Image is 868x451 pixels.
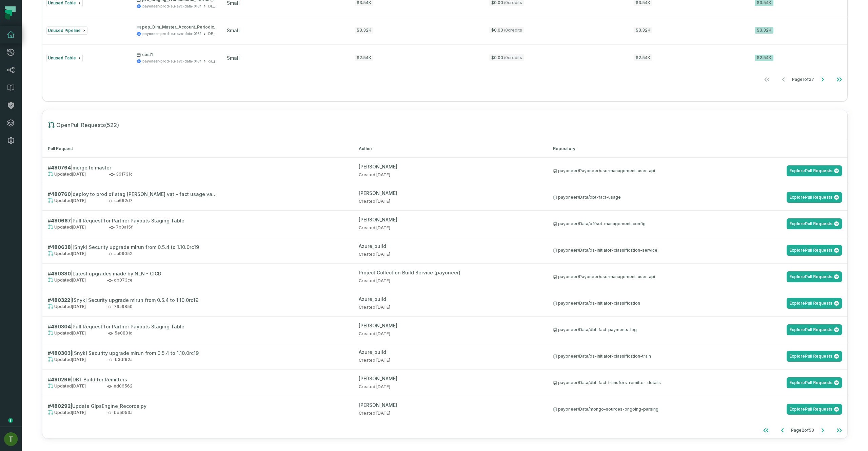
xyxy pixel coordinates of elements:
[109,224,133,230] span: 7b0a15f
[359,190,542,197] div: [PERSON_NAME]
[359,384,390,389] span: Created
[48,171,86,177] span: Updated
[376,358,390,363] relative-time: Sep 15, 2025, 10:16 PM GMT+3
[48,244,71,250] strong: # 480638
[787,218,842,229] a: ExplorePull Requests
[48,217,217,224] h2: | Pull Request for Partner Payouts Staging Table
[142,31,201,36] div: payoneer-prod-eu-svc-data-016f
[48,277,86,283] span: Updated
[48,330,86,336] span: Updated
[755,55,773,61] div: $2.54K
[787,271,842,282] a: ExplorePull Requests
[504,55,522,60] span: / 0 credits
[48,324,71,329] strong: # 480304
[107,277,133,283] span: db073ce
[208,59,229,64] div: ca_perf_test
[359,172,390,177] span: Created
[4,432,18,446] img: avatar of Tomer Galun
[634,27,652,33] span: $3.32K
[787,192,842,203] a: ExplorePull Requests
[48,191,71,197] strong: # 480760
[48,55,76,60] span: Unused Table
[48,383,86,389] span: Updated
[831,423,847,437] button: Go to last page
[359,269,542,276] div: Project Collection Build Service (payoneer)
[72,251,86,256] relative-time: Sep 16, 2025, 3:12 AM GMT+3
[814,423,831,437] button: Go to next page
[48,28,81,33] span: Unused Pipeline
[548,140,847,158] th: Repository
[72,383,86,389] relative-time: Sep 15, 2025, 8:58 PM GMT+3
[376,225,390,230] relative-time: Sep 16, 2025, 10:04 AM GMT+3
[72,357,86,362] relative-time: Sep 15, 2025, 10:16 PM GMT+3
[107,198,133,204] span: ca662d7
[376,199,390,204] relative-time: Sep 16, 2025, 1:29 PM GMT+3
[108,330,133,336] span: 5e0801d
[7,417,14,423] div: Tooltip anchor
[72,330,86,336] relative-time: Sep 15, 2025, 10:43 PM GMT+3
[775,73,792,86] button: Go to previous page
[376,172,390,177] relative-time: Sep 16, 2025, 1:39 PM GMT+3
[553,327,637,332] div: payoneer/Data/dbt-fact-payments-log
[142,4,201,9] div: payoneer-prod-eu-svc-data-016f
[376,278,390,283] relative-time: Sep 16, 2025, 12:05 AM GMT+3
[48,243,217,251] h2: | [Snyk] Security upgrade mlrun from 0.5.4 to 1.10.0rc19
[376,331,390,336] relative-time: Sep 15, 2025, 10:43 PM GMT+3
[142,59,201,64] div: payoneer-prod-eu-svc-data-016f
[814,73,831,86] button: Go to next page
[553,221,646,227] div: payoneer/Data/offset-management-config
[48,403,71,409] strong: # 480292
[108,357,133,363] span: b3df62a
[48,349,217,357] h2: | [Snyk] Security upgrade mlrun from 0.5.4 to 1.10.0rc19
[72,224,86,230] relative-time: Sep 16, 2025, 10:04 AM GMT+3
[72,198,86,203] relative-time: Sep 16, 2025, 1:29 PM GMT+3
[48,121,853,129] h1: Open Pull Requests ( 522 )
[376,305,390,310] relative-time: Sep 15, 2025, 11:25 PM GMT+3
[42,140,353,158] th: Pull Request
[831,73,847,86] button: Go to last page
[359,252,390,257] span: Created
[787,165,842,176] a: ExplorePull Requests
[553,168,655,174] div: payoneer/Payoneer/usermanagement-user-api
[48,0,76,5] span: Unused Table
[48,164,217,171] h2: | merge to master
[787,324,842,335] a: ExplorePull Requests
[48,297,70,303] strong: # 480322
[48,191,217,198] h2: | deploy to prod of stag [PERSON_NAME] vat - fact usage vat - move from copied to migrated
[359,242,542,250] div: Azure_build
[759,73,847,86] ul: Page 1 of 27
[355,55,373,61] div: $2.54K
[359,225,390,230] span: Created
[553,301,640,306] div: payoneer/Data/ds-initiator-classification
[48,376,217,383] h2: | DBT Build for Remitters
[48,357,86,363] span: Updated
[48,224,86,230] span: Updated
[208,31,236,36] div: DE_ETL_Objects
[48,377,71,382] strong: # 480299
[504,28,522,33] span: / 0 credits
[48,165,71,170] strong: # 480764
[227,28,240,33] span: small
[787,351,842,362] a: ExplorePull Requests
[48,402,217,410] h2: | Update GlpsEngine_Records.py
[553,195,621,200] div: payoneer/Data/dbt-fact-usage
[353,140,547,158] th: Author
[42,73,847,86] nav: pagination
[48,271,71,276] strong: # 480380
[359,322,542,329] div: [PERSON_NAME]
[359,331,390,336] span: Created
[48,198,86,204] span: Updated
[355,27,373,34] div: $3.32K
[107,383,133,389] span: ed06562
[758,423,847,437] ul: Page 2 of 53
[787,377,842,388] a: ExplorePull Requests
[107,251,133,257] span: aa99052
[376,411,390,416] relative-time: Sep 15, 2025, 6:47 PM GMT+3
[359,401,542,409] div: [PERSON_NAME]
[787,245,842,256] a: ExplorePull Requests
[208,4,236,9] div: DE_ETL_Objects
[553,380,661,385] div: payoneer/Data/dbt-fact-transfers-remitter-details
[48,296,217,304] h2: | [Snyk] Security upgrade mlrun from 0.5.4 to 1.10.0rc19
[48,410,86,416] span: Updated
[359,375,542,382] div: [PERSON_NAME]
